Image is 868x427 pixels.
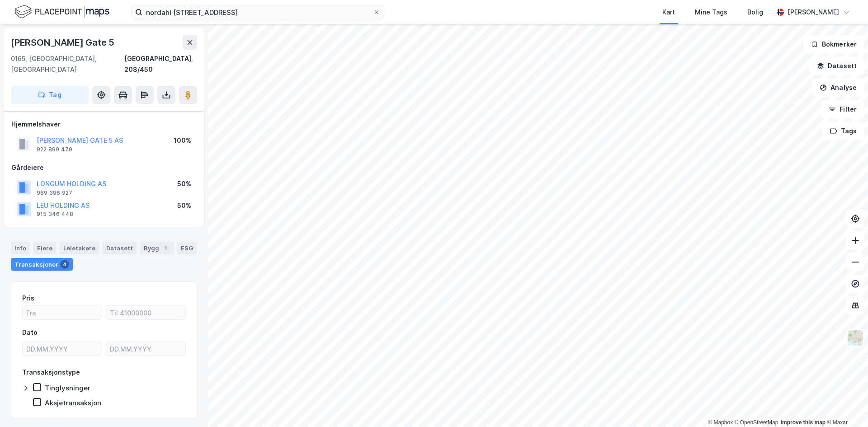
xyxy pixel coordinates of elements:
[33,242,56,254] div: Eiere
[662,7,675,18] div: Kart
[23,342,102,356] input: DD.MM.YYYY
[60,242,99,254] div: Leietakere
[822,122,864,140] button: Tags
[695,7,727,18] div: Mine Tags
[106,342,185,356] input: DD.MM.YYYY
[11,242,30,254] div: Info
[735,419,778,426] a: OpenStreetMap
[11,35,116,50] div: [PERSON_NAME] Gate 5
[14,4,109,20] img: logo.f888ab2527a4732fd821a326f86c7f29.svg
[11,258,73,271] div: Transaksjoner
[11,119,197,130] div: Hjemmelshaver
[22,293,34,304] div: Pris
[161,244,170,253] div: 1
[821,100,864,118] button: Filter
[106,306,185,319] input: Til 41000000
[22,367,80,378] div: Transaksjonstype
[11,86,89,104] button: Tag
[809,57,864,75] button: Datasett
[11,53,124,75] div: 0165, [GEOGRAPHIC_DATA], [GEOGRAPHIC_DATA]
[803,35,864,53] button: Bokmerker
[37,189,72,197] div: 989 396 927
[37,146,72,153] div: 922 899 479
[124,53,197,75] div: [GEOGRAPHIC_DATA], 208/450
[781,419,826,426] a: Improve this map
[11,162,197,173] div: Gårdeiere
[60,260,69,269] div: 4
[788,7,839,18] div: [PERSON_NAME]
[45,399,101,407] div: Aksjetransaksjon
[174,135,191,146] div: 100%
[142,5,373,19] input: Søk på adresse, matrikkel, gårdeiere, leietakere eller personer
[823,384,868,427] div: Kontrollprogram for chat
[103,242,137,254] div: Datasett
[812,79,864,97] button: Analyse
[22,327,38,338] div: Dato
[747,7,763,18] div: Bolig
[140,242,174,254] div: Bygg
[177,242,197,254] div: ESG
[23,306,102,319] input: Fra
[708,419,733,426] a: Mapbox
[37,211,73,218] div: 915 346 448
[45,384,90,392] div: Tinglysninger
[823,384,868,427] iframe: Chat Widget
[177,200,191,211] div: 50%
[847,329,864,347] img: Z
[177,178,191,189] div: 50%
